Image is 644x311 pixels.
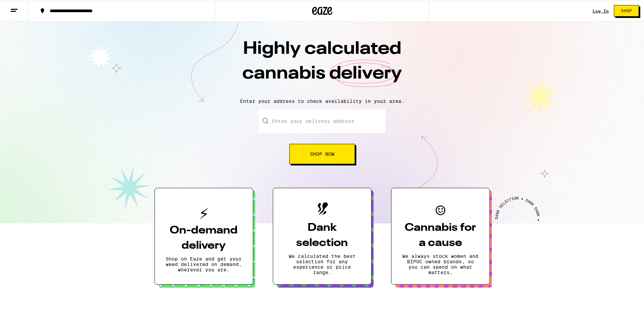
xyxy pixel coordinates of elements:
[7,98,637,104] p: Enter your address to check availability in your area.
[402,253,479,275] p: We always stock women and BIPOC owned brands, so you can spend on what matters.
[166,223,242,253] h3: On-demand delivery
[284,220,360,251] h3: Dank selection
[402,220,479,251] h3: Cannabis for a cause
[621,9,632,13] span: Shop
[614,5,639,17] button: Shop
[204,37,440,93] h1: Highly calculated cannabis delivery
[259,109,385,133] input: Enter your delivery address
[391,188,490,285] button: Cannabis for a causeWe always stock women and BIPOC owned brands, so you can spend on what matters.
[166,256,242,272] p: Shop on Eaze and get your weed delivered on demand, wherever you are.
[289,144,355,164] button: Shop Now
[593,9,609,13] a: Log In
[609,5,644,17] a: Shop
[310,152,334,156] span: Shop Now
[273,188,372,285] button: Dank selectionWe calculated the best selection for any experience or price range.
[154,188,253,285] button: On-demand deliveryShop on Eaze and get your weed delivered on demand, wherever you are.
[284,253,360,275] p: We calculated the best selection for any experience or price range.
